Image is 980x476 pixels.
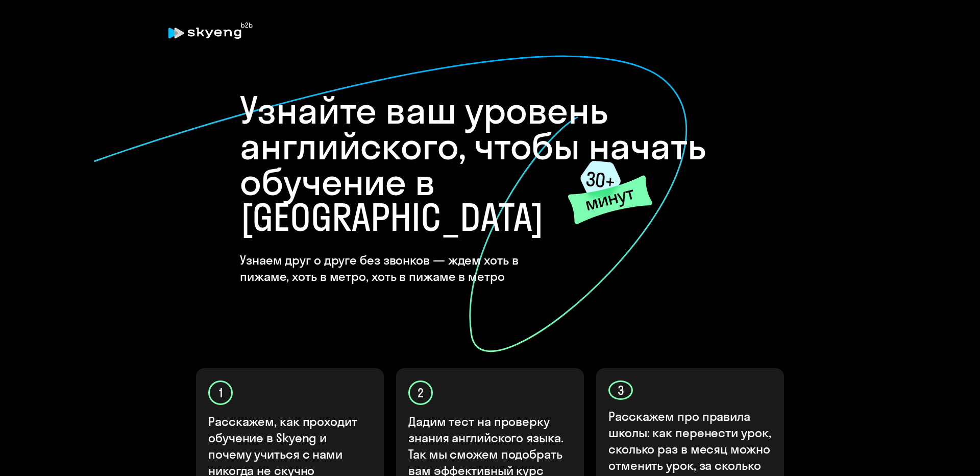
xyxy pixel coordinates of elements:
div: 3 [608,380,633,400]
div: 2 [408,380,433,405]
h4: Узнаем друг о друге без звонков — ждем хоть в пижаме, хоть в метро, хоть в пижаме в метро [240,252,569,284]
h1: Узнайте ваш уровень английского, чтобы начать обучение в [GEOGRAPHIC_DATA] [240,92,740,235]
div: 1 [208,380,233,405]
